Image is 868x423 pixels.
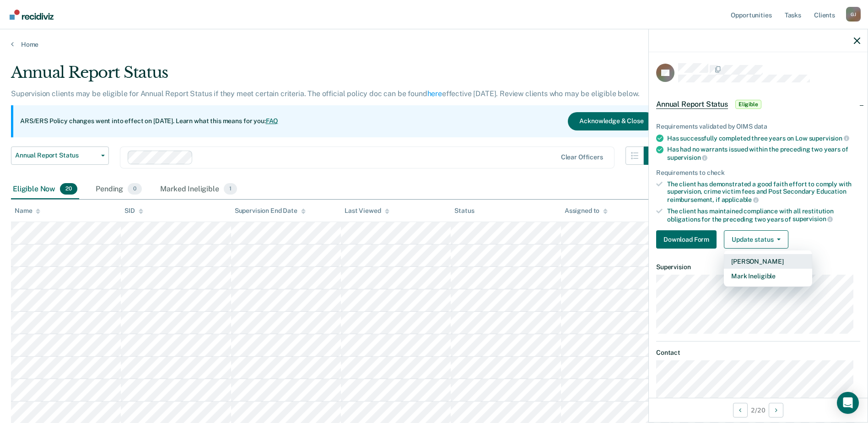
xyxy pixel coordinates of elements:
[60,183,77,195] span: 20
[656,349,860,357] dt: Contact
[735,100,761,109] span: Eligible
[809,135,849,142] span: supervision
[565,207,608,215] div: Assigned to
[724,230,788,249] button: Update status
[846,7,861,22] button: Profile dropdown button
[846,7,861,22] div: G J
[837,392,859,414] div: Open Intercom Messenger
[656,263,860,271] dt: Supervision
[649,90,868,119] div: Annual Report StatusEligible
[656,169,860,177] div: Requirements to check
[11,89,639,98] p: Supervision clients may be eligible for Annual Report Status if they meet certain criteria. The o...
[94,179,144,200] div: Pending
[667,134,860,142] div: Has successfully completed three years on Low
[656,230,717,249] button: Download Form
[345,207,389,215] div: Last Viewed
[266,117,279,125] a: FAQ
[793,215,833,222] span: supervision
[667,180,860,204] div: The client has demonstrated a good faith effort to comply with supervision, crime victim fees and...
[724,269,812,283] button: Mark Ineligible
[124,207,143,215] div: SID
[656,230,720,249] a: Navigate to form link
[11,40,857,49] a: Home
[667,154,707,161] span: supervision
[427,89,442,98] a: here
[656,123,860,130] div: Requirements validated by OIMS data
[10,10,54,20] img: Recidiviz
[224,183,237,195] span: 1
[454,207,474,215] div: Status
[724,254,812,269] button: [PERSON_NAME]
[769,403,783,418] button: Next Opportunity
[20,117,278,126] p: ARS/ERS Policy changes went into effect on [DATE]. Learn what this means for you:
[656,100,728,109] span: Annual Report Status
[667,146,860,161] div: Has had no warrants issued within the preceding two years of
[733,403,748,418] button: Previous Opportunity
[11,63,662,89] div: Annual Report Status
[15,152,97,159] span: Annual Report Status
[568,112,655,130] button: Acknowledge & Close
[235,207,306,215] div: Supervision End Date
[561,153,603,161] div: Clear officers
[128,183,142,195] span: 0
[667,207,860,223] div: The client has maintained compliance with all restitution obligations for the preceding two years of
[15,207,40,215] div: Name
[722,196,759,203] span: applicable
[158,179,239,200] div: Marked Ineligible
[11,179,79,200] div: Eligible Now
[649,398,868,422] div: 2 / 20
